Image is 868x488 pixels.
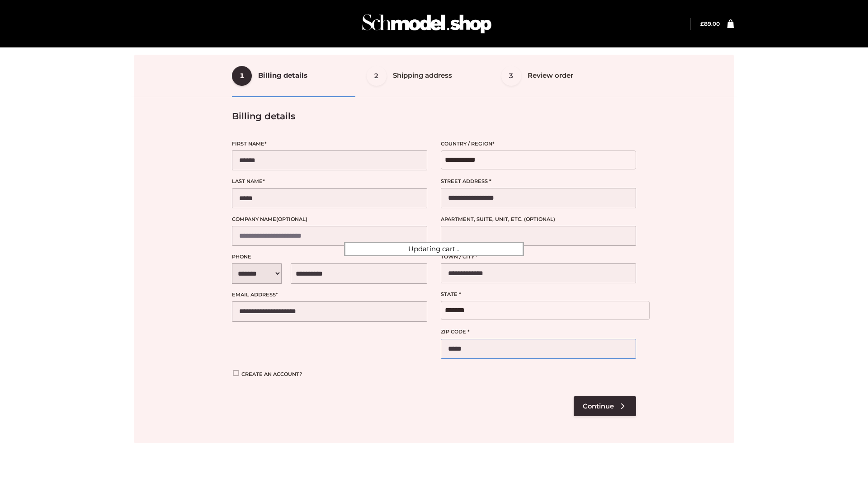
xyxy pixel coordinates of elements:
img: Schmodel Admin 964 [359,6,495,42]
bdi: 89.00 [700,20,720,27]
div: Updating cart... [344,242,524,256]
a: £89.00 [700,20,720,27]
span: £ [700,20,704,27]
